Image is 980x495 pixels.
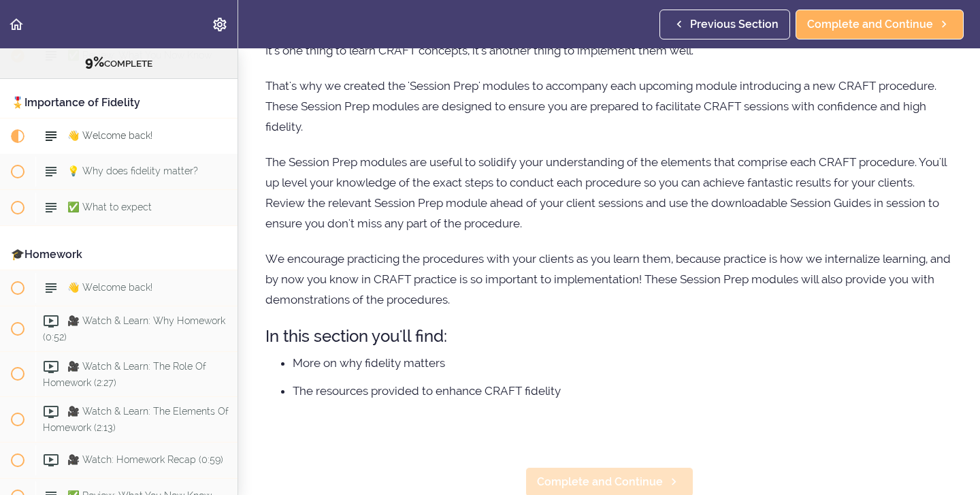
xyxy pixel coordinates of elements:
span: 👋 Welcome back! [67,282,152,293]
span: Complete and Continue [807,16,933,33]
p: It's one thing to learn CRAFT concepts, it's another thing to implement them well. [265,40,953,61]
span: 🎥 Watch: Homework Recap (0:59) [67,455,223,466]
div: COMPLETE [17,54,220,71]
p: The Session Prep modules are useful to solidify your understanding of the elements that comprise ... [265,152,953,234]
svg: Back to course curriculum [8,16,24,33]
a: Previous Section [659,10,790,39]
span: Previous Section [690,16,779,33]
svg: Settings Menu [212,16,228,33]
span: 🎥 Watch & Learn: Why Homework (0:52) [43,315,225,342]
span: 💡 Why does fidelity matter? [67,165,198,176]
li: More on why fidelity matters [293,354,953,372]
li: The resources provided to enhance CRAFT fidelity [293,382,953,400]
span: 9% [85,54,104,70]
p: That's why we created the 'Session Prep' modules to accompany each upcoming module introducing a ... [265,76,953,137]
h3: In this section you'll find: [265,325,953,347]
a: Complete and Continue [796,10,964,39]
span: ✅ What to expect [67,202,152,212]
p: We encourage practicing the procedures with your clients as you learn them, because practice is h... [265,249,953,310]
span: 🎥 Watch & Learn: The Role Of Homework (2:27) [43,361,206,387]
span: Complete and Continue [537,474,663,490]
span: 🎥 Watch & Learn: The Elements Of Homework (2:13) [43,406,229,433]
span: 👋 Welcome back! [67,130,152,141]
